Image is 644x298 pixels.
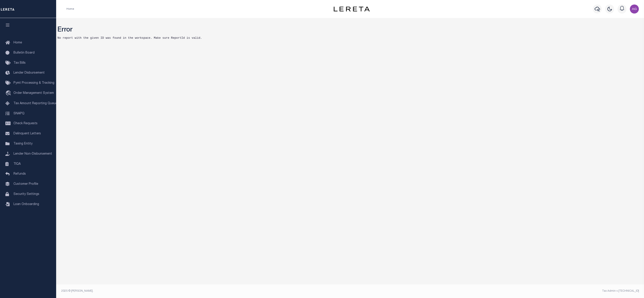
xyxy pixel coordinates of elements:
[13,112,24,115] span: SNAPQ
[334,7,370,11] img: logo-dark.svg
[13,203,39,206] span: Loan Onboarding
[66,7,74,11] li: Home
[13,81,54,85] span: Pymt Processing & Tracking
[57,26,643,34] h2: Error
[13,142,33,145] span: Taxing Entity
[13,172,26,176] span: Refunds
[13,61,26,65] span: Tax Bills
[13,193,39,196] span: Security Settings
[57,36,643,40] pre: No report with the given ID was found in the workspace. Make sure ReportId is valid.
[13,132,41,135] span: Delinquent Letters
[13,92,54,95] span: Order Management System
[13,41,22,44] span: Home
[13,102,57,105] span: Tax Amount Reporting Queue
[13,152,52,156] span: Lender Non-Disbursement
[13,51,35,54] span: Bulletin Board
[630,5,639,14] img: svg+xml;base64,PHN2ZyB4bWxucz0iaHR0cDovL3d3dy53My5vcmcvMjAwMC9zdmciIHBvaW50ZXItZXZlbnRzPSJub25lIi...
[5,90,13,96] i: travel_explore
[13,122,37,125] span: Check Requests
[13,71,45,74] span: Lender Disbursement
[13,162,21,165] span: TIQA
[13,183,38,186] span: Customer Profile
